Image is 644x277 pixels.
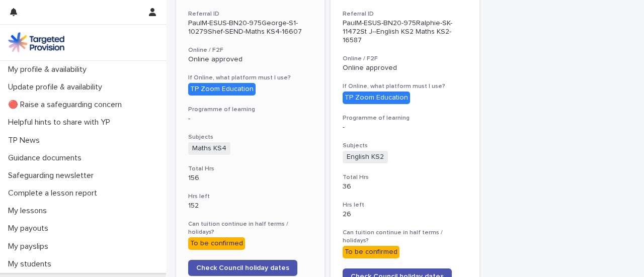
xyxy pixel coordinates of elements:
[188,19,312,36] p: PaulM-ESUS-BN20-975George-S1-10279Shef-SEND-Maths KS4-16607
[343,182,467,191] p: 36
[188,106,312,114] h3: Programme of learning
[4,136,48,145] p: TP News
[8,32,64,52] img: M5nRWzHhSzIhMunXDL62
[188,220,312,236] h3: Can tuition continue in half terms / holidays?
[343,55,467,63] h3: Online / F2F
[4,224,56,233] p: My payouts
[188,260,297,276] a: Check Council holiday dates
[188,46,312,54] h3: Online / F2F
[188,237,245,250] div: To be confirmed
[343,19,467,44] p: PaulM-ESUS-BN20-975Ralphie-SK-11472St J--English KS2 Maths KS2-16587
[188,142,230,155] span: Maths KS4
[343,114,467,122] h3: Programme of learning
[188,133,312,141] h3: Subjects
[188,193,312,201] h3: Hrs left
[343,82,467,90] h3: If Online, what platform must I use?
[343,142,467,150] h3: Subjects
[188,115,312,123] p: -
[4,189,105,198] p: Complete a lesson report
[4,242,56,251] p: My payslips
[4,100,130,110] p: 🔴 Raise a safeguarding concern
[188,83,256,96] div: TP Zoom Education
[188,10,312,18] h3: Referral ID
[4,171,102,180] p: Safeguarding newsletter
[343,151,388,163] span: English KS2
[4,82,110,92] p: Update profile & availability
[343,10,467,18] h3: Referral ID
[188,165,312,173] h3: Total Hrs
[343,246,399,258] div: To be confirmed
[4,153,90,163] p: Guidance documents
[188,202,312,210] p: 152
[343,201,467,209] h3: Hrs left
[343,210,467,219] p: 26
[4,118,118,127] p: Helpful hints to share with YP
[343,173,467,181] h3: Total Hrs
[188,74,312,82] h3: If Online, what platform must I use?
[4,65,95,74] p: My profile & availability
[188,174,312,182] p: 156
[196,264,289,271] span: Check Council holiday dates
[4,259,59,269] p: My students
[343,229,467,245] h3: Can tuition continue in half terms / holidays?
[4,206,55,216] p: My lessons
[343,91,410,104] div: TP Zoom Education
[188,55,312,64] p: Online approved
[343,64,467,72] p: Online approved
[343,123,467,132] p: -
